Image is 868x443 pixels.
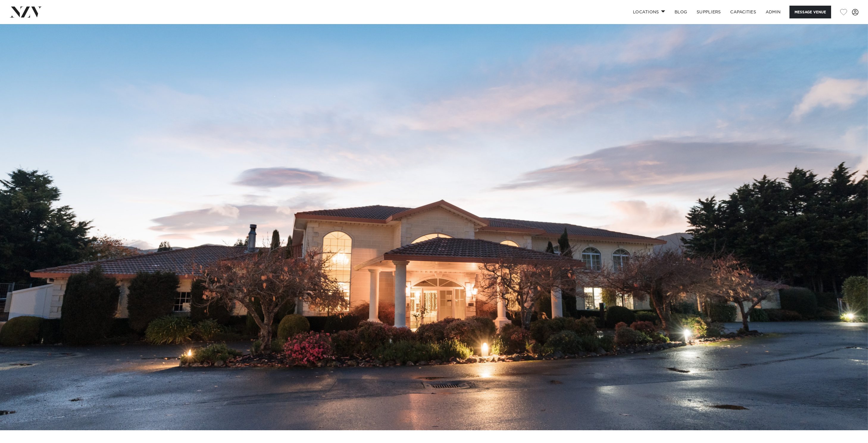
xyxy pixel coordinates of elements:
[761,6,785,18] a: ADMIN
[10,7,42,17] img: nzv-logo.png
[628,6,670,18] a: Locations
[725,6,761,18] a: Capacities
[789,6,831,18] button: Message Venue
[692,6,725,18] a: SUPPLIERS
[670,6,692,18] a: BLOG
